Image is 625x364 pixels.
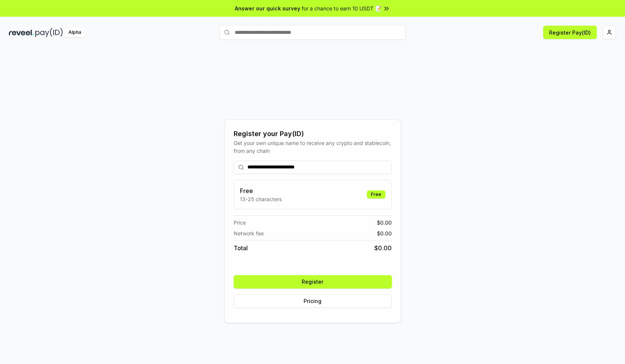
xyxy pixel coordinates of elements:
div: Get your own unique name to receive any crypto and stablecoin, from any chain [234,139,392,155]
span: Total [234,244,248,252]
button: Pricing [234,294,392,308]
img: pay_id [35,28,63,37]
span: $ 0.00 [377,219,392,226]
button: Register [234,275,392,289]
span: Network fee [234,229,264,237]
div: Register your Pay(ID) [234,129,392,139]
span: $ 0.00 [374,244,392,252]
div: Free [367,190,385,199]
span: Price [234,219,246,226]
img: reveel_dark [9,28,34,37]
span: Answer our quick survey [235,4,300,12]
span: for a chance to earn 10 USDT 📝 [302,4,381,12]
span: $ 0.00 [377,229,392,237]
h3: Free [240,186,282,195]
p: 13-25 characters [240,195,282,203]
button: Register Pay(ID) [543,26,597,39]
div: Alpha [64,28,85,37]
